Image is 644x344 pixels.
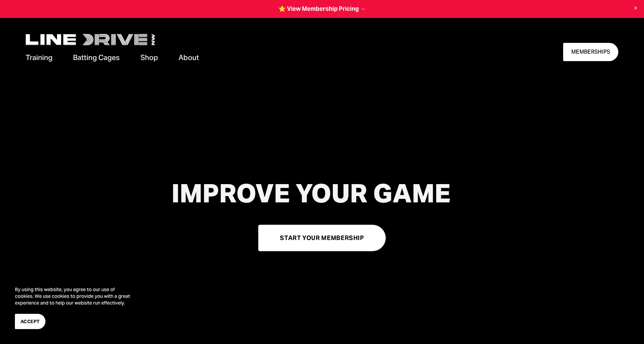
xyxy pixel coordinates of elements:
[20,318,40,325] span: Accept
[141,52,158,63] a: Shop
[26,34,155,45] img: LineDrive NorthWest
[179,53,199,63] span: About
[563,43,618,61] a: MEMBERSHIPS
[105,179,517,208] h1: IMPROVE YOUR GAME
[73,53,120,63] span: Batting Cages
[15,286,134,306] p: By using this website, you agree to our use of cookies. We use cookies to provide you with a grea...
[179,52,199,63] a: folder dropdown
[26,52,53,63] a: folder dropdown
[258,225,386,251] a: START YOUR MEMBERSHIP
[73,52,120,63] a: folder dropdown
[7,279,142,337] section: Cookie banner
[15,314,45,329] button: Accept
[26,53,53,63] span: Training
